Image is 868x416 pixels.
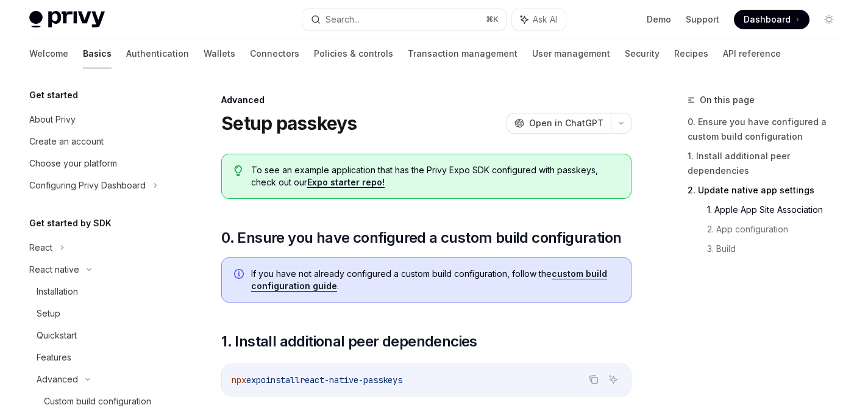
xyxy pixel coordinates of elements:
svg: Info [234,269,246,281]
div: Advanced [221,94,631,106]
a: Features [20,346,176,368]
div: Custom build configuration [44,394,151,409]
a: Choose your platform [20,152,176,174]
a: Setup [20,303,176,325]
a: Policies & controls [314,39,393,68]
span: install [266,375,300,386]
button: Ask AI [512,9,566,30]
a: Connectors [250,39,299,68]
span: expo [246,375,266,386]
h5: Get started by SDK [29,216,112,231]
a: Security [625,39,660,68]
div: Setup [37,306,60,321]
a: 3. Build [707,239,848,259]
a: Welcome [29,39,68,68]
div: Configuring Privy Dashboard [29,178,146,193]
span: Dashboard [744,13,791,26]
a: Quickstart [20,325,176,346]
a: Transaction management [408,39,518,68]
button: Search...⌘K [302,9,506,30]
div: Choose your platform [29,156,117,171]
span: 0. Ensure you have configured a custom build configuration [221,228,621,248]
span: To see an example application that has the Privy Expo SDK configured with passkeys, check out our [251,164,619,188]
button: Open in ChatGPT [507,113,611,134]
a: Expo starter repo! [307,177,385,188]
div: About Privy [29,112,76,127]
a: Demo [647,13,671,26]
span: 1. Install additional peer dependencies [221,332,477,351]
a: Dashboard [734,10,809,29]
a: API reference [723,39,781,68]
div: Installation [37,284,78,299]
span: On this page [700,93,755,107]
a: Installation [20,281,176,303]
span: Ask AI [533,13,557,26]
div: Features [37,350,71,365]
button: Toggle dark mode [819,10,839,29]
a: 1. Apple App Site Association [707,200,848,220]
div: Quickstart [37,328,77,343]
span: react-native-passkeys [300,375,402,386]
a: Custom build configuration [20,390,176,412]
a: 2. App configuration [707,220,848,239]
svg: Tip [234,165,243,176]
a: About Privy [20,109,176,131]
a: Wallets [204,39,235,68]
span: ⌘ K [486,15,499,24]
a: User management [532,39,610,68]
div: Create an account [29,134,104,149]
div: React [29,240,52,255]
div: React native [29,262,79,277]
a: Recipes [674,39,708,68]
h5: Get started [29,88,78,102]
img: light logo [29,11,105,28]
a: 1. Install additional peer dependencies [688,146,848,181]
span: If you have not already configured a custom build configuration, follow the . [251,268,619,292]
a: 0. Ensure you have configured a custom build configuration [688,112,848,146]
a: Basics [83,39,112,68]
button: Ask AI [605,371,621,387]
span: Open in ChatGPT [529,117,603,129]
button: Copy the contents from the code block [586,371,602,387]
h1: Setup passkeys [221,112,357,134]
a: Support [686,13,719,26]
div: Advanced [37,372,78,387]
span: npx [232,375,246,386]
a: Create an account [20,131,176,152]
a: Authentication [126,39,189,68]
div: Search... [325,12,360,27]
a: 2. Update native app settings [688,181,848,200]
